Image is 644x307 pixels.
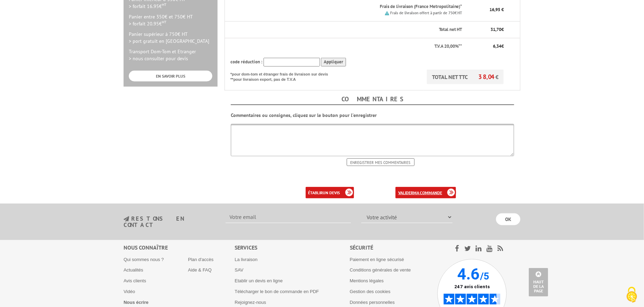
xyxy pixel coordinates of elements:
[129,71,212,81] a: EN SAVOIR PLUS
[620,283,644,307] button: Cookies (fenêtre modale)
[129,38,209,44] span: > port gratuit en [GEOGRAPHIC_DATA]
[231,112,377,118] b: Commentaires ou consignes, cliquez sur le bouton pour l'enregistrer
[124,244,235,252] div: Nous connaître
[623,286,641,304] img: Cookies (fenêtre modale)
[350,257,404,262] a: Paiement en ligne sécurisé
[469,43,504,50] p: €
[124,257,164,262] a: Qui sommes nous ?
[129,3,166,9] span: > forfait 16.95€
[469,26,504,33] p: €
[230,43,462,50] p: T.V.A 20,00%**
[230,59,262,65] span: code réduction :
[395,187,456,198] a: validerma commande
[235,267,243,273] a: SAV
[235,244,350,252] div: Services
[162,2,166,7] sup: HT
[496,213,520,225] input: OK
[230,26,462,33] p: Total net HT
[390,10,462,15] small: Frais de livraison offert à partir de 750€ HT
[529,268,548,297] a: Haut de la page
[427,70,504,84] p: TOTAL NET TTC €
[129,31,212,45] p: Panier supérieur à 750€ HT
[350,289,391,294] a: Gestion des cookies
[129,21,166,27] span: > forfait 20.95€
[413,190,442,195] b: ma commande
[124,216,129,222] img: newsletter.jpg
[129,48,212,62] p: Transport Dom-Tom et Etranger
[226,211,351,223] input: Votre email
[493,43,501,49] span: 6,34
[323,190,340,195] b: un devis
[260,3,462,10] p: Frais de livraison (France Metropolitaine)*
[347,158,415,166] input: Enregistrer mes commentaires
[235,278,283,283] a: Etablir un devis en ligne
[489,7,504,13] span: 16,95 €
[129,13,212,27] p: Panier entre 350€ et 750€ HT
[385,11,389,15] img: picto.png
[350,267,411,273] a: Conditions générales de vente
[188,267,212,273] a: Aide & FAQ
[124,289,135,294] a: Vidéo
[306,187,354,198] a: établirun devis
[478,73,495,81] span: 38,04
[350,278,384,283] a: Mentions légales
[235,300,266,305] a: Rejoignez-nous
[124,278,146,283] a: Avis clients
[230,70,335,82] p: *pour dom-tom et étranger frais de livraison sur devis **pour livraison export, pas de T.V.A
[321,58,346,66] input: Appliquer
[231,94,514,105] h4: Commentaires
[124,300,149,305] a: Nous écrire
[129,55,188,62] span: > nous consulter pour devis
[350,244,437,252] div: Sécurité
[124,267,143,273] a: Actualités
[490,26,501,32] span: 31,70
[235,289,319,294] a: Télécharger le bon de commande en PDF
[350,300,395,305] a: Données personnelles
[235,257,258,262] a: La livraison
[124,216,215,228] h3: restons en contact
[188,257,213,262] a: Plan d'accès
[162,19,166,24] sup: HT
